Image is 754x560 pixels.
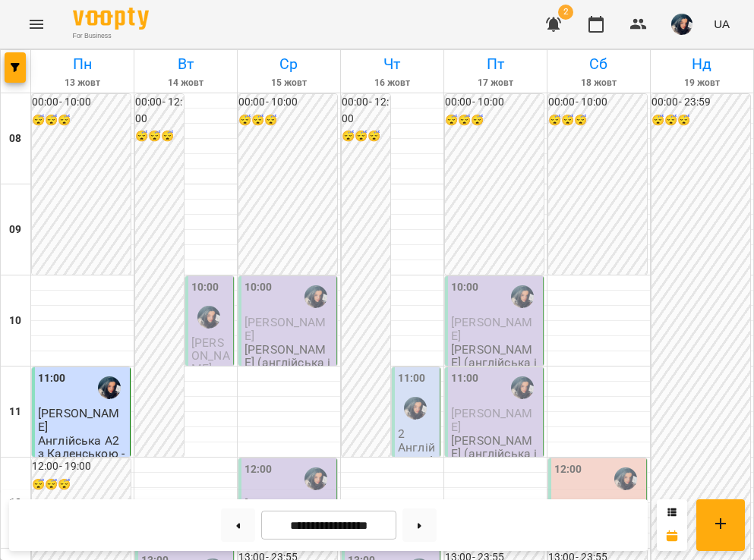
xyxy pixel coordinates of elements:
[244,279,273,296] label: 10:00
[33,52,131,76] h6: Пн
[244,343,333,382] p: [PERSON_NAME] (англійська індивідуально)
[404,397,427,420] img: Каленська Ольга Анатоліївна (а)
[9,404,21,420] h6: 11
[446,52,544,76] h6: Пт
[511,285,534,308] img: Каленська Ольга Анатоліївна (а)
[135,128,184,145] h6: 😴😴😴
[238,112,337,129] h6: 😴😴😴
[197,306,220,329] img: Каленська Ольга Анатоліївна (а)
[653,52,751,76] h6: Нд
[446,76,544,90] h6: 17 жовт
[343,76,441,90] h6: 16 жовт
[511,376,534,399] img: Каленська Ольга Анатоліївна (а)
[558,5,573,20] span: 2
[135,94,184,127] h6: 00:00 - 12:00
[240,52,338,76] h6: Ср
[554,461,582,478] label: 12:00
[342,128,390,145] h6: 😴😴😴
[73,8,149,30] img: Voopty Logo
[451,279,479,296] label: 10:00
[451,315,533,342] span: [PERSON_NAME]
[451,406,533,433] span: [PERSON_NAME]
[9,222,21,238] h6: 09
[398,441,437,520] p: Англійська А2 з Каленською - пара
[445,112,544,129] h6: 😴😴😴
[38,370,66,387] label: 11:00
[244,315,327,342] span: [PERSON_NAME]
[18,6,55,42] button: Menu
[9,131,21,147] h6: 08
[137,76,235,90] h6: 14 жовт
[398,427,437,440] p: 2
[714,16,730,32] span: UA
[191,335,230,376] span: [PERSON_NAME]
[98,376,121,399] img: Каленська Ольга Анатоліївна (а)
[244,461,273,478] label: 12:00
[32,112,131,129] h6: 😴😴😴
[548,94,647,111] h6: 00:00 - 10:00
[550,76,648,90] h6: 18 жовт
[445,94,544,111] h6: 00:00 - 10:00
[550,52,648,76] h6: Сб
[671,14,692,35] img: a25f17a1166e7f267f2f46aa20c26a21.jpg
[73,31,149,41] span: For Business
[137,52,235,76] h6: Вт
[38,406,120,433] span: [PERSON_NAME]
[651,112,750,129] h6: 😴😴😴
[32,458,131,475] h6: 12:00 - 19:00
[32,477,131,493] h6: 😴😴😴
[651,94,750,111] h6: 00:00 - 23:59
[38,434,127,473] p: Англійська А2 з Каленською - пара
[451,434,540,473] p: [PERSON_NAME] (англійська індивідуально)
[304,285,327,308] img: Каленська Ольга Анатоліївна (а)
[708,10,736,38] button: UA
[238,94,337,111] h6: 00:00 - 10:00
[548,112,647,129] h6: 😴😴😴
[342,94,390,127] h6: 00:00 - 12:00
[398,370,426,387] label: 11:00
[653,76,751,90] h6: 19 жовт
[451,343,540,382] p: [PERSON_NAME] (англійська індивідуально)
[9,313,21,329] h6: 10
[304,467,327,490] img: Каленська Ольга Анатоліївна (а)
[191,279,219,296] label: 10:00
[32,94,131,111] h6: 00:00 - 10:00
[451,370,479,387] label: 11:00
[240,76,338,90] h6: 15 жовт
[343,52,441,76] h6: Чт
[33,76,131,90] h6: 13 жовт
[614,467,637,490] img: Каленська Ольга Анатоліївна (а)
